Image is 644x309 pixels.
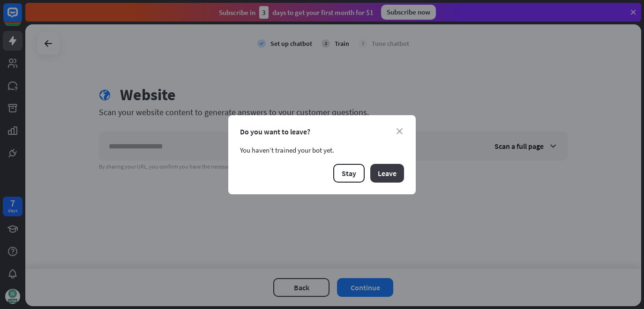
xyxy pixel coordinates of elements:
div: Do you want to leave? [240,127,404,136]
div: You haven’t trained your bot yet. [240,146,404,154]
button: Leave [370,164,404,183]
button: Open LiveChat chat widget [7,4,36,32]
button: Stay [333,164,365,183]
i: close [397,128,403,134]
